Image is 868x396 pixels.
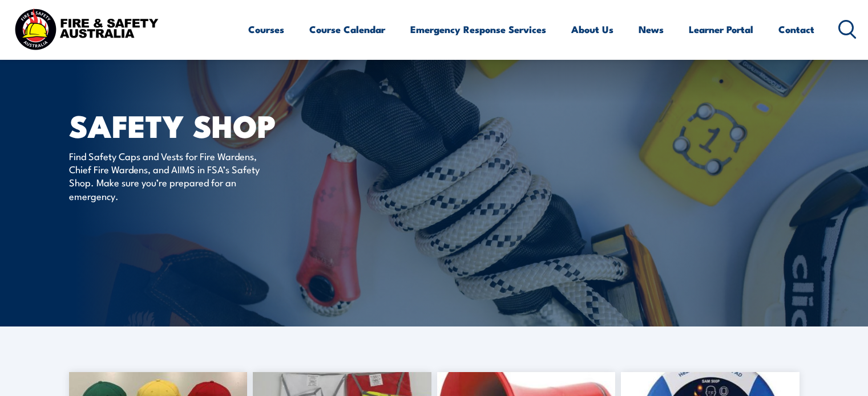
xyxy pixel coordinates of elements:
[69,149,277,203] p: Find Safety Caps and Vests for Fire Wardens, Chief Fire Wardens, and AIIMS in FSA’s Safety Shop. ...
[639,14,664,44] a: News
[69,112,351,138] h1: SAFETY SHOP
[309,14,385,44] a: Course Calendar
[689,14,753,44] a: Learner Portal
[778,14,814,44] a: Contact
[571,14,613,44] a: About Us
[410,14,546,44] a: Emergency Response Services
[248,14,284,44] a: Courses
